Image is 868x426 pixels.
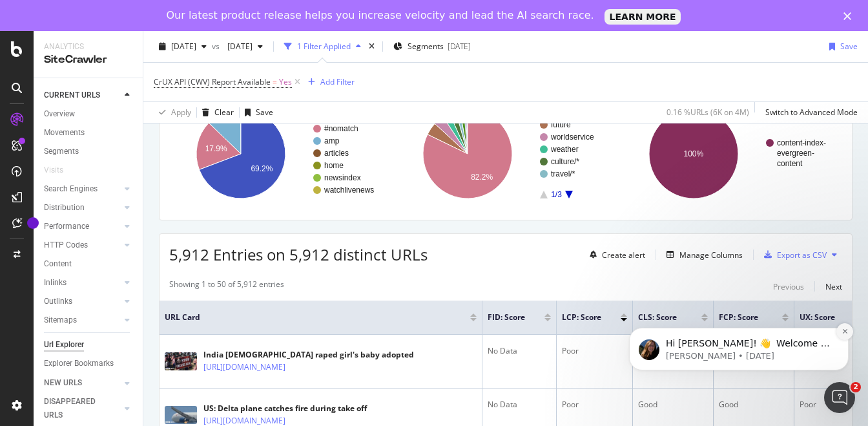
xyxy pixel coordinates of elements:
span: 2 [851,382,861,392]
iframe: Intercom notifications message [610,246,868,391]
a: Movements [44,126,134,140]
a: Distribution [44,201,121,215]
div: Add Filter [320,76,355,87]
div: HTTP Codes [44,239,88,252]
div: Overview [44,107,75,121]
text: 82.2% [471,173,493,182]
text: amp [324,136,340,145]
iframe: Intercom live chat [824,382,855,413]
div: Performance [44,220,89,233]
p: Message from Laura, sent 13w ago [56,104,223,116]
svg: A chart. [396,98,613,210]
div: No Data [488,399,551,410]
div: [DATE] [448,41,471,52]
a: Overview [44,107,134,121]
text: 1/3 [551,190,562,199]
div: A chart. [622,98,839,210]
span: 2025 Jun. 18th [222,41,253,52]
button: 1 Filter Applied [279,36,366,57]
div: Content [44,257,72,271]
span: vs [212,41,222,52]
text: content-index- [777,138,826,147]
a: Segments [44,145,134,158]
div: Sitemaps [44,314,77,327]
text: home [324,161,344,170]
a: Performance [44,220,121,233]
div: Tooltip anchor [27,217,39,229]
div: NEW URLS [44,376,82,390]
text: 17.9% [205,144,227,153]
text: #nomatch [324,124,358,133]
div: Poor [800,399,861,410]
a: Sitemaps [44,314,121,327]
button: Dismiss notification [227,77,243,94]
text: articles [324,149,349,158]
button: Add Filter [303,74,355,90]
a: LEARN MORE [604,9,681,25]
span: 5,912 Entries on 5,912 distinct URLs [169,244,428,265]
div: Search Engines [44,182,98,196]
button: Apply [154,102,191,123]
div: Outlinks [44,295,72,308]
div: Explorer Bookmarks [44,357,114,370]
img: Profile image for Laura [29,93,50,114]
div: Poor [562,345,627,357]
div: CURRENT URLS [44,89,100,102]
div: times [366,40,377,53]
div: Our latest product release helps you increase velocity and lead the AI search race. [167,9,594,22]
span: URL Card [165,312,467,323]
text: newsindex [324,173,361,182]
div: DISAPPEARED URLS [44,395,109,422]
svg: A chart. [169,98,386,210]
div: Save [256,107,273,118]
div: message notification from Laura, 13w ago. Hi Vicki! 👋 Welcome to Botify chat support! Have a ques... [19,81,239,124]
div: Showing 1 to 50 of 5,912 entries [169,279,284,294]
div: Poor [562,399,627,410]
button: [DATE] [154,36,212,57]
div: Analytics [44,41,132,52]
div: No Data [488,345,551,357]
span: Yes [279,73,292,91]
button: [DATE] [222,36,268,57]
span: CrUX API (CWV) Report Available [154,76,271,87]
text: watchlivenews [324,186,374,195]
div: Movements [44,126,85,140]
img: main image [165,406,197,424]
span: FID: Score [488,312,525,323]
div: Clear [214,107,234,118]
p: Hi [PERSON_NAME]! 👋 Welcome to Botify chat support! Have a question? Reply to this message and ou... [56,91,223,104]
img: main image [165,352,197,370]
a: Content [44,257,134,271]
span: 2025 Aug. 13th [171,41,196,52]
div: Visits [44,164,63,177]
div: Good [638,399,708,410]
a: Outlinks [44,295,121,308]
div: Apply [171,107,191,118]
text: 100% [684,149,704,158]
div: India [DEMOGRAPHIC_DATA] raped girl's baby adopted [203,349,414,361]
div: Inlinks [44,276,67,290]
div: Create alert [602,250,645,261]
button: Save [240,102,273,123]
a: Search Engines [44,182,121,196]
a: Url Explorer [44,338,134,352]
div: 1 Filter Applied [297,41,351,52]
text: worldservice [550,133,594,142]
button: Clear [197,102,234,123]
text: 69.2% [251,164,273,173]
div: Save [840,41,858,52]
button: Switch to Advanced Mode [760,102,858,123]
a: NEW URLS [44,376,121,390]
a: CURRENT URLS [44,89,121,102]
button: Save [824,36,858,57]
a: Inlinks [44,276,121,290]
div: 0.16 % URLs ( 6K on 4M ) [666,107,749,118]
button: Export as CSV [759,244,827,265]
div: Close [843,12,856,19]
text: culture/* [551,157,579,166]
text: content [777,159,803,168]
div: Url Explorer [44,338,84,352]
button: Segments[DATE] [388,36,476,57]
